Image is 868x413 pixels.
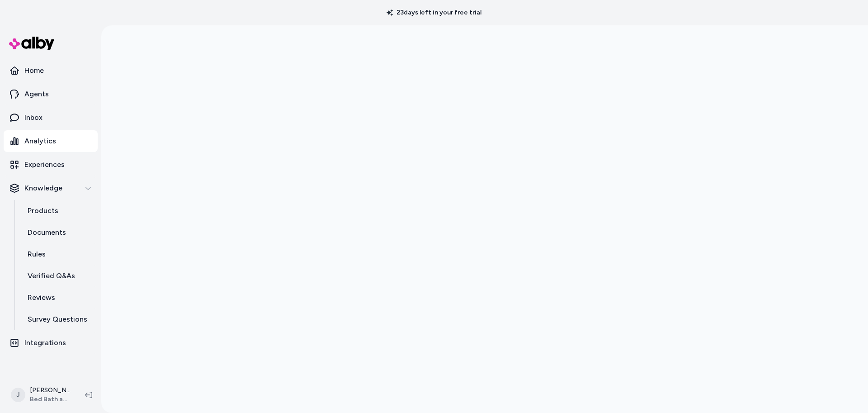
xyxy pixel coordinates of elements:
p: Agents [24,89,49,100]
p: Analytics [24,136,56,147]
p: [PERSON_NAME] [30,386,71,395]
p: Experiences [24,159,65,170]
p: Integrations [24,337,66,348]
span: J [11,388,25,402]
a: Integrations [4,332,98,354]
a: Survey Questions [19,309,98,330]
p: Inbox [24,112,42,123]
a: Verified Q&As [19,265,98,287]
a: Reviews [19,287,98,309]
a: Rules [19,243,98,265]
p: Verified Q&As [28,271,75,281]
a: Home [4,60,98,81]
p: 23 days left in your free trial [381,8,487,17]
button: J[PERSON_NAME]Bed Bath and Beyond [5,380,78,409]
a: Agents [4,83,98,105]
a: Analytics [4,130,98,152]
p: Survey Questions [28,314,87,325]
a: Products [19,200,98,222]
p: Home [24,65,44,76]
img: alby Logo [9,37,54,50]
a: Inbox [4,107,98,128]
p: Documents [28,227,66,238]
p: Reviews [28,292,55,303]
p: Products [28,205,58,216]
span: Bed Bath and Beyond [30,395,71,404]
a: Documents [19,222,98,243]
p: Rules [28,249,46,260]
p: Knowledge [24,183,62,194]
a: Experiences [4,154,98,176]
button: Knowledge [4,177,98,199]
